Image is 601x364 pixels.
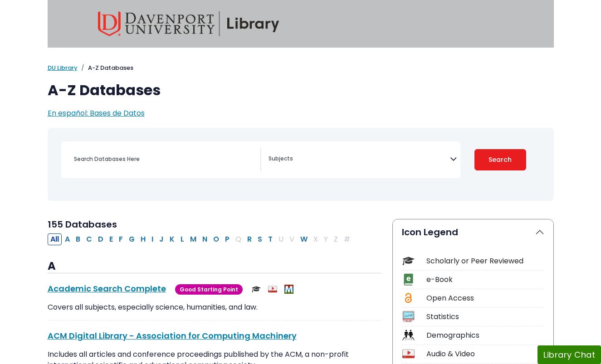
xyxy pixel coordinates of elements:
textarea: Search [269,156,450,163]
button: Filter Results B [73,233,83,245]
h1: A-Z Databases [48,82,554,99]
div: Scholarly or Peer Reviewed [426,256,544,267]
li: A-Z Databases [78,63,133,73]
button: Filter Results A [62,233,73,245]
img: Davenport University Library [98,11,279,36]
h3: A [48,260,381,273]
img: Icon e-Book [402,273,415,286]
button: Filter Results J [156,233,166,245]
button: Filter Results C [83,233,95,245]
button: Filter Results G [126,233,137,245]
button: Filter Results W [298,233,310,245]
button: Filter Results K [167,233,177,245]
button: Filter Results D [95,233,106,245]
button: Filter Results F [116,233,126,245]
input: Search database by title or keyword [68,152,260,165]
button: Filter Results I [149,233,156,245]
div: Demographics [426,330,544,341]
img: Icon Open Access [403,292,414,304]
button: Filter Results O [210,233,222,245]
button: Submit for Search Results [474,149,526,170]
img: Scholarly or Peer Reviewed [252,285,261,294]
button: Filter Results E [107,233,116,245]
button: Library Chat [537,345,601,364]
button: Filter Results M [187,233,199,245]
button: Icon Legend [393,219,553,245]
img: Icon Scholarly or Peer Reviewed [402,255,415,267]
div: Audio & Video [426,349,544,359]
button: Filter Results H [138,233,148,245]
div: Alpha-list to filter by first letter of database name [48,233,354,244]
img: Icon Statistics [402,311,415,323]
img: Audio & Video [268,285,277,294]
img: Icon Demographics [402,329,415,341]
a: DU Library [48,63,78,72]
div: Statistics [426,311,544,322]
a: ACM Digital Library - Association for Computing Machinery [48,330,297,341]
nav: breadcrumb [48,63,554,73]
button: Filter Results P [222,233,232,245]
button: Filter Results R [244,233,254,245]
nav: Search filters [48,128,554,201]
img: MeL (Michigan electronic Library) [284,285,293,294]
a: Academic Search Complete [48,283,166,294]
div: e-Book [426,274,544,285]
button: Filter Results T [265,233,275,245]
button: All [48,233,62,245]
div: Open Access [426,293,544,304]
span: Good Starting Point [175,284,243,295]
button: Filter Results N [200,233,210,245]
button: Filter Results S [255,233,265,245]
span: 155 Databases [48,218,117,231]
button: Filter Results L [178,233,187,245]
img: Icon Audio & Video [402,348,415,360]
a: En español: Bases de Datos [48,108,145,118]
p: Covers all subjects, especially science, humanities, and law. [48,302,381,313]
